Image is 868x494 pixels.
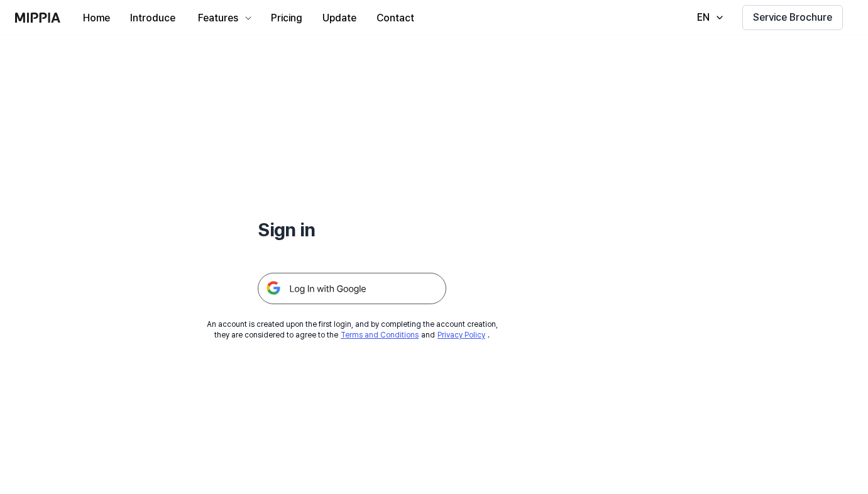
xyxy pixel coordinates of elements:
div: Features [195,11,241,26]
button: Introduce [120,6,185,31]
button: Pricing [261,6,312,31]
a: Privacy Policy [437,331,485,339]
button: Update [312,6,366,31]
h1: Sign in [258,216,446,243]
button: Features [185,6,261,31]
button: Contact [366,6,424,31]
div: EN [695,10,712,25]
button: EN [684,5,732,30]
img: logo [15,13,60,23]
button: Home [73,6,120,31]
div: An account is created upon the first login, and by completing the account creation, they are cons... [207,319,498,341]
a: Update [312,1,366,35]
button: Service Brochure [742,5,843,30]
img: 구글 로그인 버튼 [258,273,446,304]
a: Terms and Conditions [341,331,419,339]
